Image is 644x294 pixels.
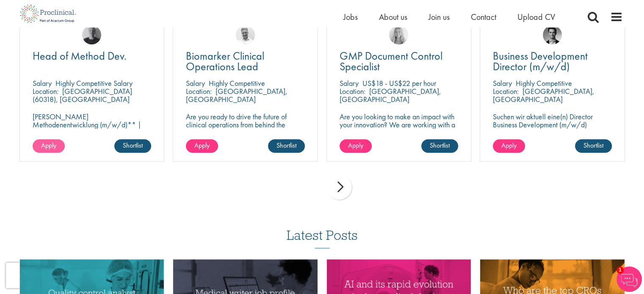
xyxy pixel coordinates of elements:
[575,139,612,153] a: Shortlist
[6,263,114,288] iframe: reCAPTCHA
[471,11,496,22] a: Contact
[33,139,65,153] a: Apply
[209,78,265,88] p: Highly Competitive
[186,86,212,96] span: Location:
[326,174,352,200] div: next
[287,228,358,248] h3: Latest Posts
[501,141,517,150] span: Apply
[55,78,133,88] p: Highly Competitive Salary
[493,49,588,74] span: Business Development Director (m/w/d)
[186,51,305,72] a: Biomarker Clinical Operations Lead
[362,78,436,88] p: US$18 - US$22 per hour
[493,86,594,104] p: [GEOGRAPHIC_DATA], [GEOGRAPHIC_DATA]
[186,78,205,88] span: Salary
[340,139,372,153] a: Apply
[343,11,358,22] a: Jobs
[428,11,450,22] a: Join us
[33,86,58,96] span: Location:
[493,51,612,72] a: Business Development Director (m/w/d)
[41,141,56,150] span: Apply
[493,139,525,153] a: Apply
[493,86,519,96] span: Location:
[517,11,555,22] a: Upload CV
[493,113,612,145] p: Suchen wir aktuell eine(n) Director Business Development (m/w/d) Standort: [GEOGRAPHIC_DATA] | Mo...
[616,267,624,274] span: 1
[33,78,52,88] span: Salary
[186,86,287,104] p: [GEOGRAPHIC_DATA], [GEOGRAPHIC_DATA]
[516,78,572,88] p: Highly Competitive
[340,49,442,74] span: GMP Document Control Specialist
[421,139,458,153] a: Shortlist
[379,11,407,22] a: About us
[348,141,363,150] span: Apply
[186,113,305,153] p: Are you ready to drive the future of clinical operations from behind the scenes? Looking to be in...
[543,25,562,44] img: Max Slevogt
[340,51,459,72] a: GMP Document Control Specialist
[236,25,255,44] img: Joshua Bye
[340,113,459,153] p: Are you looking to make an impact with your innovation? We are working with a well-established ph...
[186,139,218,153] a: Apply
[114,139,151,153] a: Shortlist
[493,78,512,88] span: Salary
[82,25,101,44] img: Felix Zimmer
[268,139,305,153] a: Shortlist
[340,86,365,96] span: Location:
[194,141,210,150] span: Apply
[33,113,152,153] p: [PERSON_NAME] Methodenentwicklung (m/w/d)** | Dauerhaft | Biowissenschaften | [GEOGRAPHIC_DATA] (...
[340,78,359,88] span: Salary
[186,49,264,74] span: Biomarker Clinical Operations Lead
[33,86,132,104] p: [GEOGRAPHIC_DATA] (60318), [GEOGRAPHIC_DATA]
[33,51,152,61] a: Head of Method Dev.
[389,25,408,44] img: Shannon Briggs
[616,267,642,292] img: Chatbot
[33,49,127,63] span: Head of Method Dev.
[340,86,441,104] p: [GEOGRAPHIC_DATA], [GEOGRAPHIC_DATA]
